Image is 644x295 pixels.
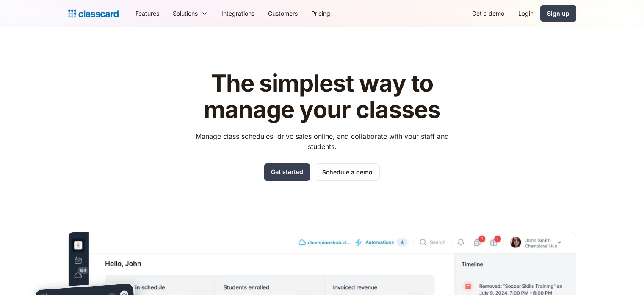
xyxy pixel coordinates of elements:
[261,4,304,23] a: Customers
[68,8,119,20] a: home
[264,163,310,181] a: Get started
[166,4,215,23] div: Solutions
[129,4,166,23] a: Features
[465,4,511,23] a: Get a demo
[188,131,456,152] p: Manage class schedules, drive sales online, and collaborate with your staff and students.
[547,9,569,18] div: Sign up
[173,9,198,18] div: Solutions
[315,163,380,181] a: Schedule a demo
[304,4,337,23] a: Pricing
[540,5,576,22] a: Sign up
[188,70,456,123] h1: The simplest way to manage your classes
[215,4,261,23] a: Integrations
[511,4,540,23] a: Login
